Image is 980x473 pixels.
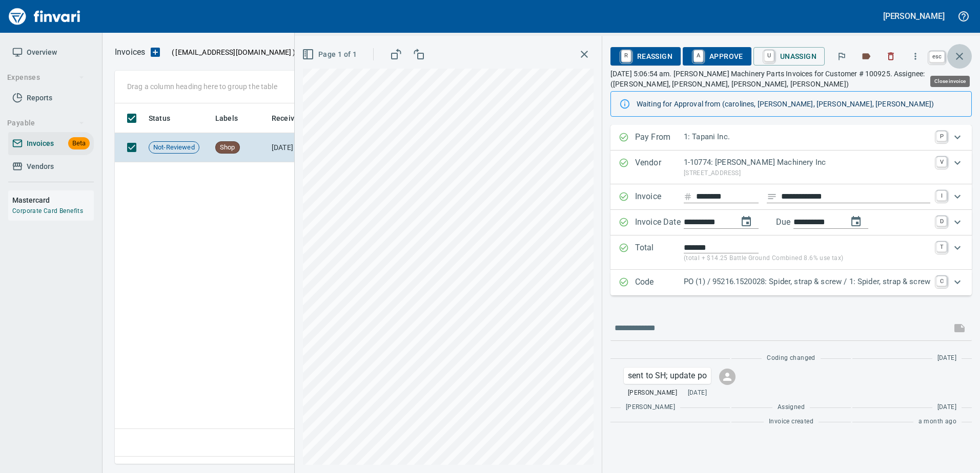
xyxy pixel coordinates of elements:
span: Approve [691,48,743,65]
span: [DATE] [937,402,956,413]
span: Unassign [762,48,816,65]
button: change date [734,209,759,234]
span: Page 1 of 1 [304,48,357,61]
div: Expand [610,210,972,235]
a: Vendors [8,155,94,178]
span: Received [272,112,302,124]
p: sent to SH; update po [628,370,707,382]
span: Status [149,112,170,124]
button: Labels [855,45,877,68]
p: (total + $14.25 Battle Ground Combined 8.6% use tax) [684,253,930,264]
button: Expenses [3,68,89,87]
span: Reassign [619,48,672,65]
span: Labels [215,112,238,124]
span: [PERSON_NAME] [626,402,675,413]
span: Status [149,112,183,124]
button: [PERSON_NAME] [881,8,947,24]
a: D [936,216,947,226]
span: Expenses [7,71,85,84]
button: Page 1 of 1 [300,45,361,64]
a: V [936,157,947,167]
span: Invoice created [769,417,813,427]
span: [EMAIL_ADDRESS][DOMAIN_NAME] [174,47,292,57]
a: Reports [8,87,94,110]
button: change due date [844,209,868,234]
div: Waiting for Approval from (carolines, [PERSON_NAME], [PERSON_NAME], [PERSON_NAME]) [637,95,963,113]
a: Corporate Card Benefits [12,207,83,214]
span: Beta [68,138,90,149]
span: [PERSON_NAME] [628,388,677,398]
span: Payable [7,117,85,130]
a: P [936,131,947,141]
img: Finvari [6,4,83,29]
nav: breadcrumb [115,46,145,58]
span: This records your message into the invoice and notifies anyone mentioned [947,316,972,340]
svg: Invoice number [684,190,692,203]
p: ( ) [166,47,295,57]
button: RReassign [610,47,681,66]
p: PO (1) / 95216.1520028: Spider, strap & screw / 1: Spider, strap & screw [684,276,930,288]
div: Expand [610,270,972,295]
td: [DATE] [268,133,324,162]
div: Expand [610,125,972,150]
a: A [693,50,703,61]
span: Coding changed [767,353,815,363]
button: AApprove [683,47,751,66]
span: Assigned [778,402,805,413]
p: Drag a column heading here to group the table [127,81,277,92]
p: Invoice [635,190,684,204]
a: Overview [8,41,94,64]
div: Expand [610,184,972,210]
a: esc [929,51,945,62]
button: More [904,45,927,68]
div: Expand [610,150,972,184]
span: Vendors [27,160,54,173]
p: Total [635,242,684,264]
span: Labels [215,112,251,124]
p: Due [776,216,825,228]
p: [STREET_ADDRESS] [684,168,930,179]
a: I [936,190,947,201]
h6: Mastercard [12,195,94,206]
p: Invoices [115,46,145,58]
a: InvoicesBeta [8,132,94,155]
button: UUnassign [753,47,825,66]
button: Flag [830,45,853,68]
p: 1: Tapani Inc. [684,131,930,143]
button: Payable [3,114,89,133]
span: Received [272,112,316,124]
svg: Invoice description [767,191,777,202]
a: C [936,276,947,286]
a: R [621,50,631,61]
span: [DATE] [937,353,956,363]
div: Expand [610,235,972,270]
span: Invoices [27,137,54,150]
span: Not-Reviewed [149,143,199,153]
span: [DATE] [688,388,707,398]
button: Upload an Invoice [145,46,166,58]
p: Pay From [635,131,684,144]
p: 1-10774: [PERSON_NAME] Machinery Inc [684,157,930,168]
a: T [936,242,947,252]
p: Code [635,276,684,289]
p: [DATE] 5:06:54 am. [PERSON_NAME] Machinery Parts Invoices for Customer # 100925. Assignee: ([PERS... [610,69,972,89]
button: Discard [880,45,902,68]
a: U [764,50,774,61]
div: Click for options [624,368,711,384]
h5: [PERSON_NAME] [883,11,945,21]
p: Vendor [635,157,684,178]
p: Invoice Date [635,216,684,229]
span: a month ago [918,417,956,427]
span: Reports [27,92,52,104]
span: Overview [27,46,57,59]
span: Shop [216,143,239,153]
